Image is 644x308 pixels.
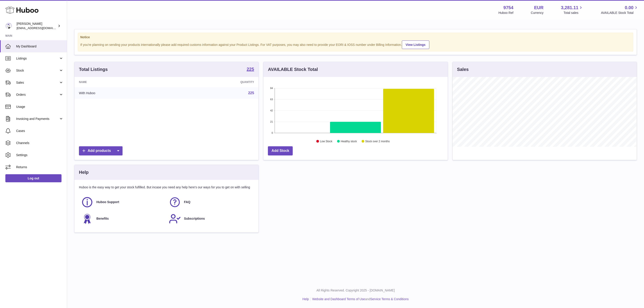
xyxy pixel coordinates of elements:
a: 0.00 AVAILABLE Stock Total [601,5,639,15]
a: View Listings [402,40,429,49]
a: Huboo Support [81,196,164,208]
span: Benefits [96,217,109,221]
span: 3,281.11 [561,5,578,11]
span: Stock [16,68,59,73]
h3: Sales [457,66,469,72]
span: FAQ [184,200,191,204]
span: Settings [16,153,64,157]
span: Listings [16,56,59,61]
img: info@fieldsluxury.london [5,23,12,29]
a: Add products [79,146,123,155]
span: My Dashboard [16,44,64,49]
li: and [311,297,409,301]
a: 3,281.11 Total sales [561,5,584,15]
text: Stock over 2 months [365,140,390,143]
text: 21 [270,120,273,123]
span: [EMAIL_ADDRESS][DOMAIN_NAME] [17,26,66,30]
span: Subscriptions [184,217,205,221]
span: Usage [16,105,64,109]
span: Cases [16,129,64,133]
strong: 9754 [503,5,513,11]
div: If you're planning on sending your products internationally please add required customs informati... [80,40,631,49]
h3: Help [79,169,89,175]
p: Huboo is the easy way to get your stock fulfilled. But incase you need any help here's our ways f... [79,185,254,189]
a: Website and Dashboard Terms of Use [312,297,365,301]
span: Channels [16,141,64,145]
text: 42 [270,109,273,112]
a: 225 [247,67,254,72]
a: Benefits [81,213,164,225]
a: Add Stock [268,146,293,155]
span: Sales [16,81,59,85]
text: 0 [272,132,273,134]
span: Orders [16,93,59,97]
p: All Rights Reserved. Copyright 2025 - [DOMAIN_NAME] [71,288,640,293]
a: Service Terms & Conditions [370,297,409,301]
div: Currency [531,11,544,15]
span: 0.00 [625,5,633,11]
a: Subscriptions [169,213,252,225]
a: 225 [248,91,254,95]
td: With Huboo [74,87,172,99]
div: Huboo Ref [498,11,513,15]
span: Invoicing and Payments [16,117,59,121]
h3: Total Listings [79,66,108,72]
h3: AVAILABLE Stock Total [268,66,318,72]
strong: 225 [247,67,254,71]
a: Help [303,297,309,301]
a: Log out [5,174,61,182]
strong: Notice [80,35,631,39]
a: FAQ [169,196,252,208]
th: Quantity [172,77,258,87]
span: Huboo Support [96,200,119,204]
span: AVAILABLE Stock Total [601,11,639,15]
div: [PERSON_NAME] [17,22,57,30]
text: Low Stock [320,140,333,143]
text: 84 [270,87,273,89]
strong: EUR [534,5,543,11]
text: Healthy stock [341,140,357,143]
span: Returns [16,165,64,169]
th: Name [74,77,172,87]
text: 63 [270,98,273,101]
span: Total sales [563,11,583,15]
